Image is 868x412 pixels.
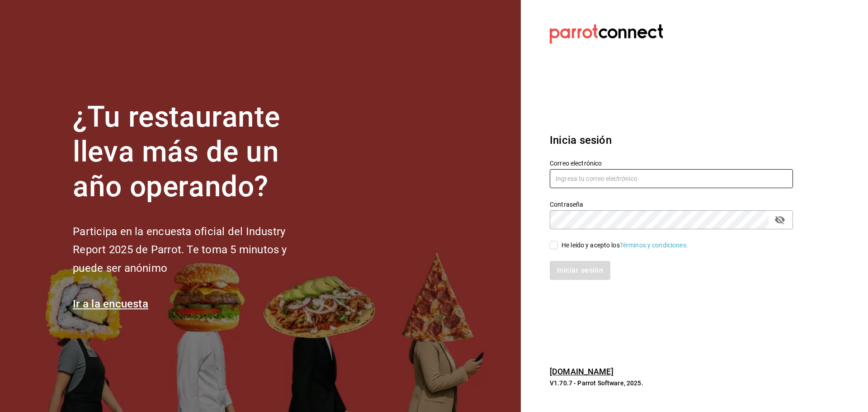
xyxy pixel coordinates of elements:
[561,241,688,250] div: He leído y acepto los
[73,298,148,310] a: Ir a la encuesta
[550,367,613,376] a: [DOMAIN_NAME]
[550,169,793,188] input: Ingresa tu correo electrónico
[73,100,317,204] h1: ¿Tu restaurante lleva más de un año operando?
[73,223,317,278] h2: Participa en la encuesta oficial del Industry Report 2025 de Parrot. Te toma 5 minutos y puede se...
[620,242,688,249] a: Términos y condiciones.
[550,160,793,166] label: Correo electrónico
[550,201,793,208] label: Contraseña
[550,132,793,148] h3: Inicia sesión
[772,212,788,227] button: passwordField
[550,379,793,388] p: V1.70.7 - Parrot Software, 2025.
